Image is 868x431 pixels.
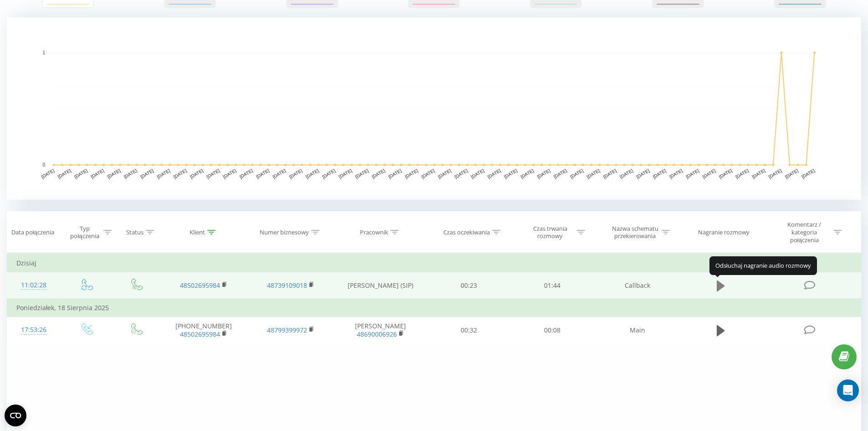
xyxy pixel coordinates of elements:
td: Callback [594,272,680,299]
svg: A chart. [7,17,861,200]
text: [DATE] [470,168,485,179]
text: [DATE] [801,168,816,179]
a: 48739109018 [267,281,307,290]
text: [DATE] [272,168,287,179]
div: Czas trwania rozmowy [526,225,575,240]
text: [DATE] [387,168,402,179]
div: 11:02:28 [16,276,51,294]
text: 1 [42,50,45,55]
text: [DATE] [487,168,502,179]
td: Dzisiaj [7,254,861,272]
td: Main [594,317,680,343]
text: [DATE] [768,168,783,179]
text: [DATE] [636,168,651,179]
text: [DATE] [784,168,799,179]
text: [DATE] [437,168,452,179]
td: [PERSON_NAME] [334,317,427,343]
text: [DATE] [288,168,303,179]
text: [DATE] [536,168,551,179]
a: 48799399972 [267,326,307,334]
td: 00:32 [427,317,511,343]
div: Data połączenia [11,228,54,236]
text: [DATE] [652,168,667,179]
text: [DATE] [41,168,56,179]
text: [DATE] [569,168,584,179]
text: [DATE] [404,168,419,179]
div: Komentarz / kategoria połączenia [778,221,831,244]
text: [DATE] [139,168,154,179]
text: [DATE] [205,168,221,179]
text: [DATE] [685,168,700,179]
text: [DATE] [718,168,733,179]
button: Open CMP widget [5,405,26,426]
td: 00:23 [427,272,511,299]
div: Nazwa schematu przekierowania [611,225,659,240]
text: [DATE] [371,168,386,179]
text: [DATE] [305,168,320,179]
td: [PHONE_NUMBER] [160,317,247,343]
a: 48690006926 [357,330,397,338]
text: [DATE] [90,168,105,179]
text: [DATE] [454,168,469,179]
text: [DATE] [57,168,72,179]
td: [PERSON_NAME] (SIP) [334,272,427,299]
text: [DATE] [520,168,535,179]
text: [DATE] [173,168,188,179]
div: Pracownik [360,228,388,236]
div: Typ połączenia [68,225,101,240]
td: 00:08 [511,317,594,343]
td: 01:44 [511,272,594,299]
div: Klient [190,228,205,236]
text: [DATE] [751,168,766,179]
div: Odsłuchaj nagranie audio rozmowy [709,256,817,275]
text: [DATE] [619,168,634,179]
div: 17:53:26 [16,321,51,339]
text: [DATE] [586,168,601,179]
text: [DATE] [239,168,254,179]
text: [DATE] [421,168,436,179]
div: Numer biznesowy [260,228,309,236]
text: [DATE] [107,168,122,179]
text: [DATE] [354,168,370,179]
div: Nagranie rozmowy [698,228,750,236]
text: [DATE] [553,168,568,179]
text: [DATE] [338,168,353,179]
text: [DATE] [602,168,617,179]
div: Czas oczekiwania [443,228,490,236]
text: [DATE] [668,168,683,179]
div: Status [126,228,144,236]
text: [DATE] [734,168,750,179]
text: [DATE] [255,168,270,179]
text: [DATE] [702,168,717,179]
div: Open Intercom Messenger [837,379,859,401]
a: 48502695984 [180,330,220,338]
text: [DATE] [123,168,138,179]
td: Poniedziałek, 18 Sierpnia 2025 [7,299,861,317]
text: [DATE] [222,168,237,179]
a: 48502695984 [180,281,220,290]
text: [DATE] [503,168,518,179]
text: [DATE] [73,168,88,179]
text: [DATE] [321,168,336,179]
text: [DATE] [189,168,204,179]
text: [DATE] [156,168,171,179]
text: 0 [42,162,45,167]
